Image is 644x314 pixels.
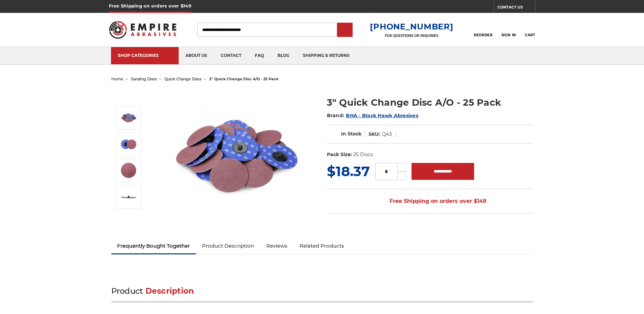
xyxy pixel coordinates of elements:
[327,112,345,119] span: Brand:
[111,77,123,81] a: home
[271,47,296,64] a: blog
[164,77,201,81] a: quick change discs
[196,238,260,253] a: Product Description
[214,47,248,64] a: contact
[346,112,418,119] a: BHA - Black Hawk Abrasives
[369,131,380,138] dt: SKU:
[370,34,453,38] p: FOR QUESTIONS OR INQUIRIES
[373,194,486,208] span: Free Shipping on orders over $149
[260,238,293,253] a: Reviews
[525,33,535,37] span: Cart
[109,17,177,43] img: Empire Abrasives
[120,188,137,205] img: Profile view of a 3-inch aluminum oxide quick change disc, showcasing male roloc attachment system
[111,286,143,296] span: Product
[370,22,453,32] a: [PHONE_NUMBER]
[121,210,137,224] button: Next
[341,131,361,137] span: In Stock
[338,23,352,37] input: Submit
[474,33,492,37] span: Reorder
[120,162,137,179] img: 3-inch 60 grit aluminum oxide quick change disc for surface prep
[497,3,535,13] a: CONTACT US
[248,47,271,64] a: faq
[120,109,137,126] img: 3-inch aluminum oxide quick change sanding discs for sanding and deburring
[169,89,305,224] img: 3-inch aluminum oxide quick change sanding discs for sanding and deburring
[327,163,370,180] span: $18.37
[146,286,194,296] span: Description
[118,53,172,58] div: SHOP CATEGORIES
[353,151,373,158] dd: 25 Discs
[131,77,157,81] a: sanding discs
[179,47,214,64] a: about us
[382,131,392,138] dd: QA3
[502,33,516,37] span: Sign In
[327,151,352,158] dt: Pack Size:
[121,91,137,106] button: Previous
[120,136,137,153] img: Black Hawk Abrasives 3" quick change disc with 60 grit for weld cleaning
[525,22,535,37] a: Cart
[293,238,350,253] a: Related Products
[474,22,492,37] a: Reorder
[296,47,356,64] a: shipping & returns
[111,238,196,253] a: Frequently Bought Together
[209,77,279,81] span: 3" quick change disc a/o - 25 pack
[327,96,533,109] h1: 3" Quick Change Disc A/O - 25 Pack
